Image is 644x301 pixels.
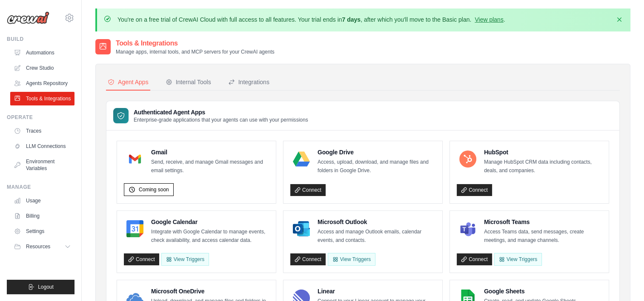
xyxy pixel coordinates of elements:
a: Connect [290,253,326,265]
h4: HubSpot [484,148,602,156]
p: Manage apps, internal tools, and MCP servers for your CrewAI agents [116,48,275,55]
p: Access, upload, download, and manage files and folders in Google Drive. [318,158,435,175]
a: Connect [290,184,326,196]
img: Google Drive Logo [293,150,310,168]
: View Triggers [494,253,542,266]
div: Operate [7,114,74,121]
a: LLM Connections [10,139,74,153]
div: Integrations [228,78,269,86]
p: Send, receive, and manage Gmail messages and email settings. [151,158,269,175]
img: Logo [7,11,49,24]
button: Integrations [226,74,271,91]
button: Internal Tools [164,74,213,91]
img: Gmail Logo [126,150,143,168]
button: Agent Apps [106,74,150,91]
span: Resources [26,243,50,250]
img: Google Calendar Logo [126,220,143,237]
a: View plans [475,16,503,23]
h4: Google Calendar [151,218,269,226]
h4: Google Drive [318,148,435,156]
div: Internal Tools [166,78,211,86]
a: Usage [10,194,74,207]
p: You're on a free trial of CrewAI Cloud with full access to all features. Your trial ends in , aft... [117,15,505,24]
div: Build [7,36,74,43]
button: View Triggers [161,253,209,266]
h3: Authenticated Agent Apps [134,108,308,116]
img: Microsoft Outlook Logo [293,220,310,237]
a: Crew Studio [10,61,74,75]
h4: Gmail [151,148,269,156]
a: Agents Repository [10,77,74,90]
p: Integrate with Google Calendar to manage events, check availability, and access calendar data. [151,228,269,244]
img: Microsoft Teams Logo [459,220,476,237]
: View Triggers [328,253,375,266]
h2: Tools & Integrations [116,38,275,48]
a: Settings [10,224,74,238]
h4: Google Sheets [484,287,602,295]
p: Access and manage Outlook emails, calendar events, and contacts. [318,228,435,244]
h4: Linear [318,287,435,295]
strong: 7 days [342,16,361,23]
p: Manage HubSpot CRM data including contacts, deals, and companies. [484,158,602,175]
p: Enterprise-grade applications that your agents can use with your permissions [134,116,308,123]
a: Automations [10,46,74,60]
span: Logout [38,284,54,290]
h4: Microsoft Teams [484,218,602,226]
img: HubSpot Logo [459,150,476,168]
a: Connect [457,184,492,196]
h4: Microsoft Outlook [318,218,435,226]
button: Resources [10,240,74,253]
div: Manage [7,184,74,190]
span: Coming soon [139,186,169,193]
a: Connect [124,253,159,265]
a: Connect [457,253,492,265]
p: Access Teams data, send messages, create meetings, and manage channels. [484,228,602,244]
a: Tools & Integrations [10,92,74,105]
div: Agent Apps [108,78,149,86]
h4: Microsoft OneDrive [151,287,269,295]
a: Traces [10,124,74,138]
button: Logout [7,280,74,294]
a: Environment Variables [10,155,74,175]
a: Billing [10,209,74,223]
